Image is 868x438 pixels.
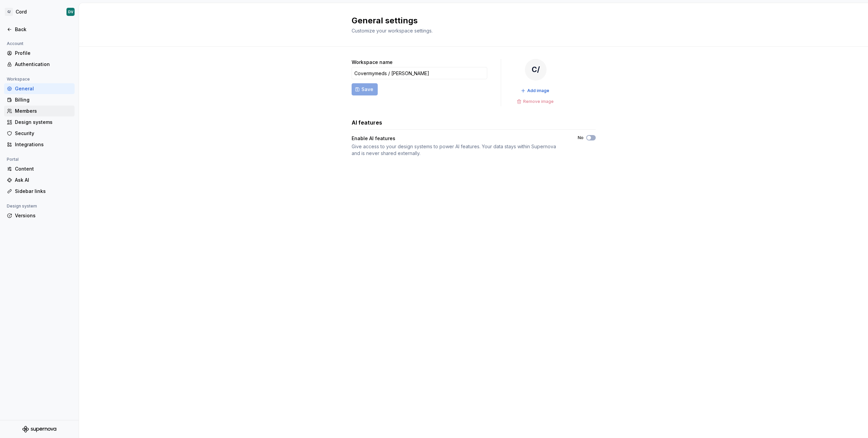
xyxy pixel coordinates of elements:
[15,141,72,148] div: Integrations
[15,96,72,103] div: Billing
[4,59,75,70] a: Authentication
[4,40,26,48] div: Account
[16,8,27,15] div: Cord
[15,50,72,57] div: Profile
[519,86,552,95] button: Add image
[4,128,75,139] a: Security
[15,61,72,68] div: Authentication
[352,28,433,34] span: Customize your workspace settings.
[4,163,75,174] a: Content
[22,426,56,433] svg: Supernova Logo
[4,155,21,163] div: Portal
[15,188,72,195] div: Sidebar links
[525,59,547,81] div: C/
[15,130,72,137] div: Security
[4,202,40,210] div: Design system
[4,175,75,185] a: Ask AI
[578,135,584,140] label: No
[5,8,13,16] div: C/
[4,139,75,150] a: Integrations
[4,75,33,83] div: Workspace
[352,15,588,26] h2: General settings
[68,9,73,15] div: DV
[15,177,72,183] div: Ask AI
[352,143,566,157] div: Give access to your design systems to power AI features. Your data stays within Supernova and is ...
[4,106,75,116] a: Members
[352,118,382,127] h3: AI features
[4,83,75,94] a: General
[15,119,72,126] div: Design systems
[352,59,393,66] label: Workspace name
[15,26,72,33] div: Back
[4,186,75,197] a: Sidebar links
[15,108,72,114] div: Members
[4,94,75,105] a: Billing
[15,212,72,219] div: Versions
[4,48,75,59] a: Profile
[15,85,72,92] div: General
[4,210,75,221] a: Versions
[4,24,75,35] a: Back
[4,117,75,128] a: Design systems
[527,88,549,93] span: Add image
[1,4,77,19] button: C/CordDV
[15,166,72,172] div: Content
[352,135,395,142] div: Enable AI features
